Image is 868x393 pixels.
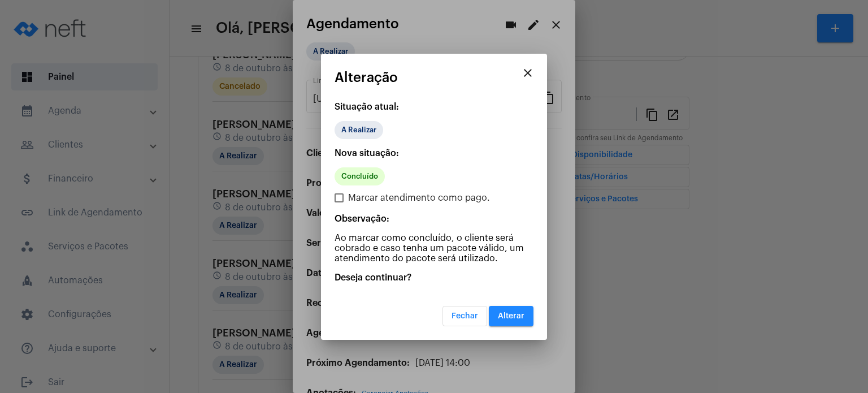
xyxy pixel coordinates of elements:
[489,306,533,326] button: Alterar
[335,167,385,185] mat-chip: Concluído
[335,273,533,283] p: Deseja continuar?
[335,233,533,264] p: Ao marcar como concluído, o cliente será cobrado e caso tenha um pacote válido, um atendimento do...
[521,66,535,80] mat-icon: close
[335,70,398,85] span: Alteração
[335,102,533,112] p: Situação atual:
[335,148,533,158] p: Nova situação:
[348,191,490,205] span: Marcar atendimento como pago.
[498,312,524,320] span: Alterar
[335,214,533,224] p: Observação:
[335,121,383,139] mat-chip: A Realizar
[442,306,487,326] button: Fechar
[452,312,478,320] span: Fechar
